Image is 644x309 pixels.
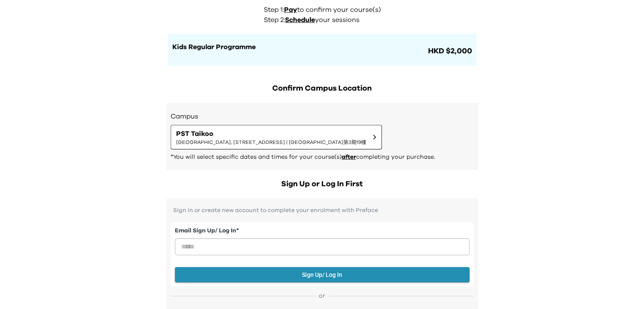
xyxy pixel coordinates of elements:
p: Sign in or create new account to complete your enrolment with Preface [171,207,474,214]
span: after [342,154,356,160]
p: *You will select specific dates and times for your course(s) completing your purchase. [171,153,474,161]
span: Pay [284,6,297,13]
p: Step 1: to confirm your course(s) [264,5,386,15]
span: Schedule [285,17,315,23]
label: Email Sign Up/ Log In * [175,226,470,235]
h1: Kids Regular Programme [172,42,426,52]
button: PST Taikoo[GEOGRAPHIC_DATA], [STREET_ADDRESS] | [GEOGRAPHIC_DATA]第3期19樓 [171,125,382,149]
span: [GEOGRAPHIC_DATA], [STREET_ADDRESS] | [GEOGRAPHIC_DATA]第3期19樓 [176,139,366,146]
h2: Sign Up or Log In First [166,178,478,190]
button: Sign Up/ Log In [175,267,470,283]
span: HKD $2,000 [426,45,472,57]
span: or [315,292,329,300]
span: PST Taikoo [176,129,366,139]
p: Step 2: your sessions [264,15,386,25]
h3: Campus [171,111,474,121]
h2: Confirm Campus Location [166,83,478,94]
